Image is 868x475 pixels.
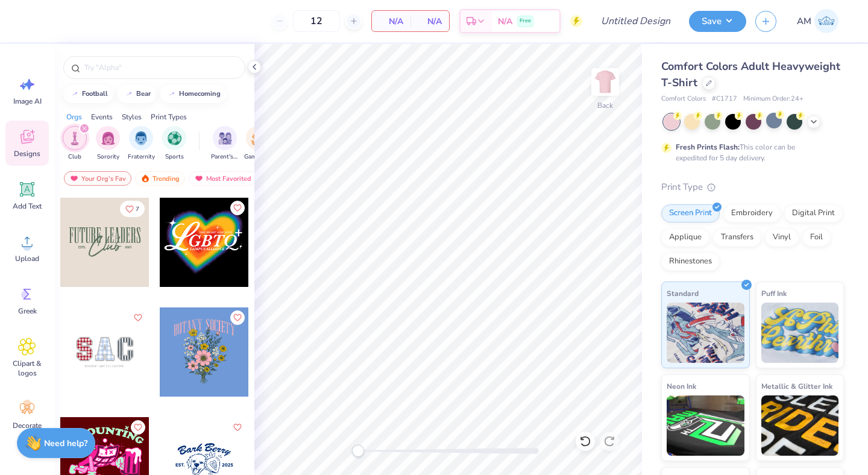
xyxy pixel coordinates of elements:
[230,201,245,215] button: Like
[135,171,185,186] div: Trending
[667,287,699,300] span: Standard
[498,15,512,28] span: N/A
[13,421,42,430] span: Decorate
[151,112,187,122] div: Print Types
[168,131,181,145] img: Sports Image
[761,303,839,363] img: Puff Ink
[211,126,239,162] div: filter for Parent's Weekend
[44,438,87,449] strong: Need help?
[96,126,120,162] button: filter button
[124,90,134,98] img: trend_line.gif
[244,126,272,162] div: filter for Game Day
[211,153,239,162] span: Parent's Weekend
[418,15,442,28] span: N/A
[661,228,709,247] div: Applique
[162,126,186,162] div: filter for Sports
[91,112,113,122] div: Events
[14,149,40,159] span: Designs
[83,61,237,74] input: Try "Alpha"
[218,131,232,145] img: Parent's Weekend Image
[661,94,706,104] span: Comfort Colors
[761,287,787,300] span: Puff Ink
[723,204,781,222] div: Embroidery
[194,174,204,183] img: most_fav.gif
[66,112,82,122] div: Orgs
[82,90,108,97] div: football
[68,153,81,162] span: Club
[244,126,272,162] button: filter button
[352,445,364,457] div: Accessibility label
[667,380,696,392] span: Neon Ink
[814,9,838,33] img: Addison May
[761,395,839,456] img: Metallic & Glitter Ink
[68,131,81,145] img: Club Image
[784,204,843,222] div: Digital Print
[120,201,145,217] button: Like
[160,85,226,103] button: homecoming
[18,306,37,316] span: Greek
[661,253,720,271] div: Rhinestones
[761,380,832,392] span: Metallic & Glitter Ink
[593,70,617,94] img: Back
[7,359,47,378] span: Clipart & logos
[118,85,156,103] button: bear
[676,142,824,163] div: This color can be expedited for 5 day delivery.
[101,131,115,145] img: Sorority Image
[765,228,799,247] div: Vinyl
[661,204,720,222] div: Screen Print
[661,59,840,90] span: Comfort Colors Adult Heavyweight T-Shirt
[162,126,186,162] button: filter button
[667,395,744,456] img: Neon Ink
[230,420,245,435] button: Like
[131,310,145,325] button: Like
[251,131,265,145] img: Game Day Image
[136,206,139,212] span: 7
[96,126,120,162] div: filter for Sorority
[802,228,831,247] div: Foil
[63,126,87,162] button: filter button
[128,126,155,162] div: filter for Fraternity
[379,15,403,28] span: N/A
[134,131,148,145] img: Fraternity Image
[15,254,39,263] span: Upload
[128,153,155,162] span: Fraternity
[122,112,142,122] div: Styles
[597,100,613,111] div: Back
[179,90,221,97] div: homecoming
[591,9,680,33] input: Untitled Design
[797,14,811,28] span: AM
[661,180,844,194] div: Print Type
[165,153,184,162] span: Sports
[69,174,79,183] img: most_fav.gif
[97,153,119,162] span: Sorority
[713,228,761,247] div: Transfers
[167,90,177,98] img: trend_line.gif
[791,9,844,33] a: AM
[64,171,131,186] div: Your Org's Fav
[743,94,804,104] span: Minimum Order: 24 +
[211,126,239,162] button: filter button
[712,94,737,104] span: # C1717
[676,142,740,152] strong: Fresh Prints Flash:
[293,10,340,32] input: – –
[128,126,155,162] button: filter button
[140,174,150,183] img: trending.gif
[63,85,113,103] button: football
[520,17,531,25] span: Free
[70,90,80,98] img: trend_line.gif
[13,96,42,106] span: Image AI
[689,11,746,32] button: Save
[13,201,42,211] span: Add Text
[131,420,145,435] button: Like
[667,303,744,363] img: Standard
[136,90,151,97] div: bear
[230,310,245,325] button: Like
[189,171,257,186] div: Most Favorited
[63,126,87,162] div: filter for Club
[244,153,272,162] span: Game Day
